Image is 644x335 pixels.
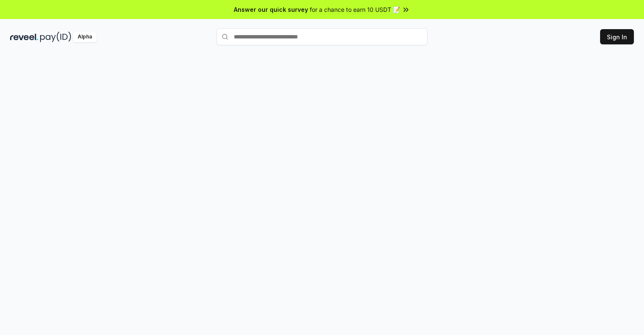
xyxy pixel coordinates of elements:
[40,32,71,42] img: pay_id
[73,32,97,42] div: Alpha
[310,5,400,14] span: for a chance to earn 10 USDT 📝
[10,32,38,42] img: reveel_dark
[234,5,308,14] span: Answer our quick survey
[600,29,634,44] button: Sign In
